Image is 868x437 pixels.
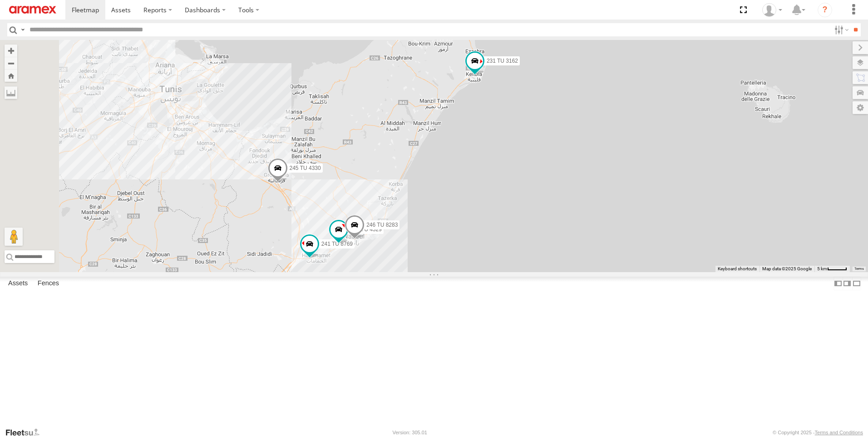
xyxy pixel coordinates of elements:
button: Zoom in [5,45,17,57]
label: Search Query [19,23,26,36]
span: 245 TU 4330 [290,165,321,171]
label: Measure [5,86,17,99]
span: 246 TU 8283 [366,222,398,228]
div: Zied Bensalem [759,3,785,17]
img: aramex-logo.svg [9,6,56,14]
button: Keyboard shortcuts [718,266,757,272]
label: Map Settings [853,101,868,114]
a: Visit our Website [5,428,47,437]
a: Terms [854,267,864,271]
label: Hide Summary Table [852,277,861,290]
button: Map Scale: 5 km per 40 pixels [814,266,850,272]
span: 245 TU 4329 [350,226,382,232]
span: 5 km [817,266,827,271]
button: Zoom out [5,57,17,70]
span: Map data ©2025 Google [762,266,812,271]
i: ? [818,3,832,17]
label: Search Filter Options [831,23,850,36]
label: Dock Summary Table to the Right [843,277,852,290]
div: Version: 305.01 [393,430,427,435]
a: Terms and Conditions [815,430,863,435]
label: Fences [33,277,64,290]
button: Drag Pegman onto the map to open Street View [5,228,23,246]
button: Zoom Home [5,70,17,82]
label: Assets [4,277,32,290]
span: 231 TU 3162 [487,58,518,64]
div: © Copyright 2025 - [773,430,863,435]
label: Dock Summary Table to the Left [833,277,843,290]
span: 241 TU 8769 [321,241,353,247]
